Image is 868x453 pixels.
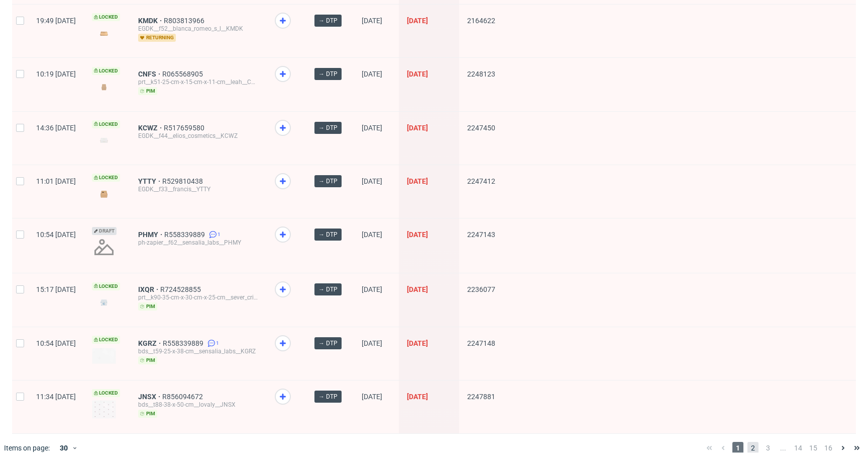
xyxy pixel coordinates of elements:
div: EGDK__f44__elios_cosmetics__KCWZ [138,132,259,140]
span: [DATE] [362,177,382,185]
a: R856094672 [162,393,205,401]
img: version_two_editor_design [92,295,116,309]
div: prt__k51-25-cm-x-15-cm-x-11-cm__leah__CNFS [138,78,259,86]
img: version_two_editor_design [92,187,116,201]
span: Locked [92,120,120,128]
span: [DATE] [362,231,382,239]
span: 19:49 [DATE] [36,17,76,25]
span: Locked [92,389,120,397]
div: ph-zapier__f62__sensalia_labs__PHMY [138,239,259,247]
span: Locked [92,13,120,21]
span: [DATE] [362,285,382,293]
span: [DATE] [362,70,382,78]
span: 2248123 [467,70,495,78]
span: → DTP [318,16,338,25]
div: EGDK__f33__francis__YTTY [138,185,259,193]
span: → DTP [318,177,338,186]
div: bds__t88-38-x-50-cm__lovaly__JNSX [138,401,259,409]
span: 2247143 [467,231,495,239]
span: 11:01 [DATE] [36,177,76,185]
a: 1 [207,231,221,239]
a: KGRZ [138,339,163,347]
img: version_two_editor_design.png [92,80,116,94]
span: 10:19 [DATE] [36,70,76,78]
a: R803813966 [164,17,206,25]
span: [DATE] [407,231,428,239]
span: [DATE] [407,124,428,132]
a: R724528855 [160,285,203,293]
span: → DTP [318,69,338,79]
a: KCWZ [138,124,164,132]
span: Locked [92,67,120,75]
span: 10:54 [DATE] [36,339,76,347]
span: Items on page: [4,443,50,453]
span: pim [138,303,157,311]
span: Locked [92,282,120,290]
span: [DATE] [362,339,382,347]
span: 2236077 [467,285,495,293]
span: [DATE] [407,393,428,401]
span: pim [138,87,157,95]
span: 1 [218,231,221,239]
span: 2247148 [467,339,495,347]
span: 11:34 [DATE] [36,393,76,401]
a: CNFS [138,70,162,78]
img: version_two_editor_design [92,133,116,147]
span: → DTP [318,339,338,348]
div: EGDK__f52__blanca_romeo_s_l__KMDK [138,25,259,33]
span: → DTP [318,392,338,401]
span: Locked [92,174,120,182]
span: 10:54 [DATE] [36,231,76,239]
span: [DATE] [407,177,428,185]
span: [DATE] [407,285,428,293]
span: [DATE] [362,124,382,132]
img: version_two_editor_design [92,27,116,40]
a: R558339889 [163,339,205,347]
div: bds__t59-25-x-38-cm__sensalia_labs__KGRZ [138,347,259,355]
img: no_design.png [92,235,116,259]
a: KMDK [138,17,164,25]
a: PHMY [138,231,164,239]
a: IXQR [138,285,160,293]
a: 1 [205,339,219,347]
span: → DTP [318,285,338,294]
a: JNSX [138,393,162,401]
span: Locked [92,336,120,344]
img: version_two_editor_design [92,348,116,364]
span: 1 [216,339,219,347]
a: R517659580 [164,124,206,132]
span: YTTY [138,177,162,185]
span: [DATE] [407,70,428,78]
span: [DATE] [362,17,382,25]
a: R558339889 [164,231,207,239]
div: prt__k90-35-cm-x-30-cm-x-25-cm__sever_cristian__IXQR [138,293,259,301]
img: version_two_editor_design [92,400,116,419]
a: R065568905 [162,70,205,78]
span: 2164622 [467,17,495,25]
span: pim [138,410,157,418]
a: R529810438 [162,177,205,185]
span: 15:17 [DATE] [36,285,76,293]
span: 2247881 [467,393,495,401]
span: 2247412 [467,177,495,185]
span: → DTP [318,123,338,132]
span: [DATE] [362,393,382,401]
span: returning [138,34,176,42]
span: 2247450 [467,124,495,132]
span: Draft [92,227,117,235]
span: pim [138,356,157,364]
